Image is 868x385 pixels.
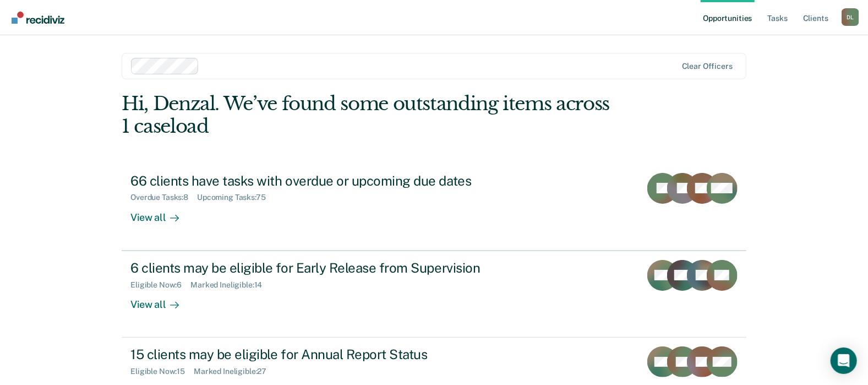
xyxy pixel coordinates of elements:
div: D L [842,8,859,26]
div: Eligible Now : 15 [130,367,194,376]
div: 6 clients may be eligible for Early Release from Supervision [130,260,517,276]
div: Open Intercom Messenger [831,348,857,374]
div: Marked Ineligible : 14 [190,280,271,290]
div: Upcoming Tasks : 75 [197,193,275,202]
div: Clear officers [682,62,733,71]
a: 6 clients may be eligible for Early Release from SupervisionEligible Now:6Marked Ineligible:14Vie... [122,251,746,338]
div: View all [130,202,192,224]
div: 66 clients have tasks with overdue or upcoming due dates [130,173,517,189]
button: Profile dropdown button [842,8,859,26]
img: Recidiviz [12,12,64,24]
div: Hi, Denzal. We’ve found some outstanding items across 1 caseload [122,93,621,138]
div: View all [130,289,192,311]
a: 66 clients have tasks with overdue or upcoming due datesOverdue Tasks:8Upcoming Tasks:75View all [122,164,746,251]
div: 15 clients may be eligible for Annual Report Status [130,346,517,362]
div: Overdue Tasks : 8 [130,193,197,202]
div: Eligible Now : 6 [130,280,190,290]
div: Marked Ineligible : 27 [194,367,275,376]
